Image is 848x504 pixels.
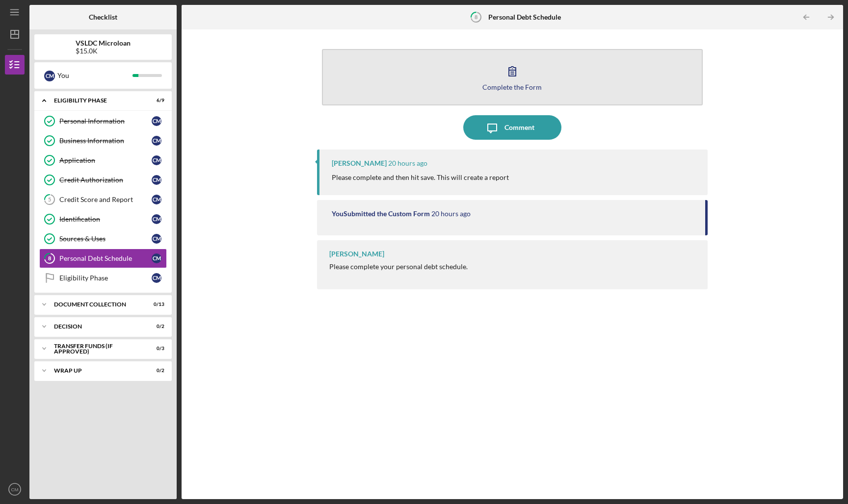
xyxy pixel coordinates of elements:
tspan: 8 [475,14,477,20]
div: C M [152,273,161,283]
div: Comment [504,115,534,140]
div: Identification [59,215,152,223]
b: VSLDC Microloan [76,39,131,47]
div: 0 / 13 [147,302,164,307]
button: CM [5,479,25,499]
a: 8Personal Debt ScheduleCM [39,249,167,268]
div: You Submitted the Custom Form [332,210,430,218]
div: Personal Information [59,117,152,125]
button: Complete the Form [322,49,703,105]
div: Personal Debt Schedule [59,254,152,262]
div: $15.0K [76,47,131,55]
a: Personal InformationCM [39,111,167,131]
div: C M [152,195,161,204]
b: Checklist [89,13,117,21]
div: Complete the Form [482,83,542,91]
div: Sources & Uses [59,235,152,243]
div: Decision [54,324,140,329]
time: 2025-09-09 04:37 [388,159,427,167]
div: 0 / 2 [147,368,164,374]
button: Comment [463,115,561,140]
div: [PERSON_NAME] [329,250,384,258]
div: Eligibility Phase [54,98,140,103]
a: Credit AuthorizationCM [39,170,167,190]
div: Business Information [59,137,152,145]
time: 2025-09-09 04:35 [431,210,471,218]
div: C M [44,71,55,81]
div: C M [152,116,161,126]
a: Sources & UsesCM [39,229,167,249]
div: [PERSON_NAME] [332,159,387,167]
div: Credit Authorization [59,176,152,184]
a: Eligibility PhaseCM [39,268,167,288]
div: C M [152,253,161,263]
div: Transfer Funds (If Approved) [54,343,140,354]
div: C M [152,234,161,244]
b: Personal Debt Schedule [488,13,561,21]
div: C M [152,136,161,146]
a: Business InformationCM [39,131,167,151]
tspan: 8 [48,255,51,262]
a: IdentificationCM [39,209,167,229]
div: You [57,67,132,84]
div: 6 / 9 [147,98,164,103]
div: Eligibility Phase [59,274,152,282]
div: Wrap Up [54,368,140,374]
div: Application [59,156,152,164]
text: CM [11,487,19,492]
p: Please complete and then hit save. This will create a report [332,172,509,183]
div: C M [152,175,161,185]
div: Document Collection [54,302,140,307]
div: 0 / 3 [147,346,164,352]
div: C M [152,214,161,224]
div: 0 / 2 [147,324,164,329]
a: ApplicationCM [39,151,167,170]
div: C M [152,155,161,165]
a: 5Credit Score and ReportCM [39,190,167,209]
div: Please complete your personal debt schedule. [329,263,468,271]
tspan: 5 [48,197,51,203]
div: Credit Score and Report [59,196,152,203]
